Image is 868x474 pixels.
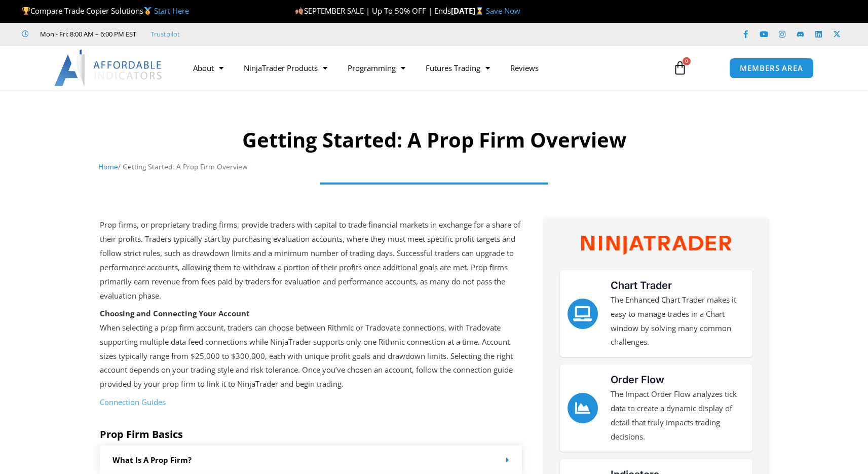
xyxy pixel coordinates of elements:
[416,56,500,80] a: Futures Trading
[295,7,303,15] img: 🍂
[500,56,549,80] a: Reviews
[154,6,189,16] a: Start Here
[658,53,702,83] a: 0
[611,293,745,349] p: The Enhanced Chart Trader makes it easy to manage trades in a Chart window by solving many common...
[568,299,598,329] a: Chart Trader
[451,6,486,16] strong: [DATE]
[98,162,118,171] a: Home
[581,236,731,254] img: NinjaTrader Wordmark color RGB | Affordable Indicators – NinjaTrader
[100,428,522,441] h5: Prop Firm Basics
[150,28,180,40] a: Trustpilot
[98,126,770,154] h1: Getting Started: A Prop Firm Overview
[22,6,189,16] span: Compare Trade Copier Solutions
[568,393,598,423] a: Order Flow
[295,6,450,16] span: SEPTEMBER SALE | Up To 50% OFF | Ends
[683,57,691,65] span: 0
[183,56,234,80] a: About
[100,307,522,391] p: When selecting a prop firm account, traders can choose between Rithmic or Tradovate connections, ...
[337,56,416,80] a: Programming
[476,7,483,15] img: ⌛
[144,7,152,15] img: 🥇
[112,455,192,465] a: What is a prop firm?
[22,7,30,15] img: 🏆
[54,50,163,86] img: LogoAI | Affordable Indicators – NinjaTrader
[234,56,337,80] a: NinjaTrader Products
[611,374,664,386] a: Order Flow
[729,58,814,79] a: MEMBERS AREA
[611,387,745,444] p: The Impact Order Flow analyzes tick data to create a dynamic display of detail that truly impacts...
[37,28,136,40] span: Mon - Fri: 8:00 AM – 6:00 PM EST
[98,160,770,173] nav: Breadcrumb
[740,64,803,72] span: MEMBERS AREA
[486,6,520,16] a: Save Now
[183,56,661,80] nav: Menu
[100,218,522,303] p: Prop firms, or proprietary trading firms, provide traders with capital to trade financial markets...
[611,279,672,291] a: Chart Trader
[100,397,166,407] a: Connection Guides
[100,308,250,318] strong: Choosing and Connecting Your Account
